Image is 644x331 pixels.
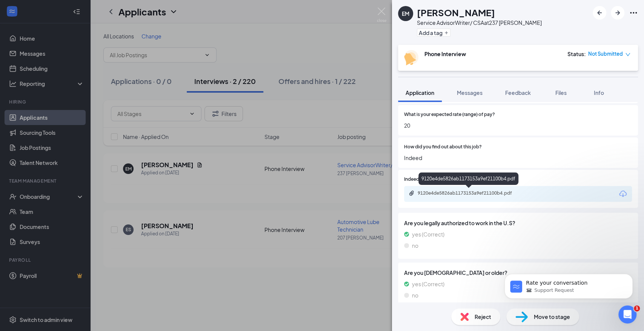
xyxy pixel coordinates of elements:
span: 20 [404,121,632,130]
span: Messages [457,89,483,96]
div: 9120e4de5826ab1173153a9ef21100b4.pdf [418,190,523,196]
span: Info [594,89,604,96]
span: yes (Correct) [412,230,444,238]
h1: [PERSON_NAME] [417,6,495,19]
span: no [412,241,418,250]
iframe: Intercom notifications message [493,258,644,311]
span: Are you [DEMOGRAPHIC_DATA] or older? [404,268,632,277]
span: Not Submitted [588,50,623,58]
button: ArrowLeftNew [593,6,606,20]
span: Move to stage [534,313,570,321]
svg: Ellipses [629,8,638,17]
span: yes (Correct) [412,280,444,288]
span: What is your expected rate (range) of pay? [404,111,495,118]
div: Status : [567,50,586,58]
span: Reject [475,313,491,321]
span: Are you legally authorized to work in the U.S? [404,219,632,227]
div: EM [402,10,409,17]
span: Indeed Resume [404,176,437,183]
button: PlusAdd a tag [417,29,450,37]
span: Files [555,89,567,96]
span: Application [406,89,434,96]
span: no [412,291,418,299]
b: Phone Interview [424,50,466,57]
div: 9120e4de5826ab1173153a9ef21100b4.pdf [418,172,518,185]
div: Service AdvisorWriter/ CSA at 237 [PERSON_NAME] [417,19,542,26]
span: 1 [634,305,640,311]
svg: Plus [444,31,449,35]
button: ArrowRight [611,6,624,20]
span: Indeed [404,154,632,162]
iframe: Intercom live chat [618,305,636,323]
span: Feedback [505,89,531,96]
svg: ArrowLeftNew [595,8,604,17]
svg: Download [618,189,627,198]
svg: ArrowRight [613,8,622,17]
span: How did you find out about this job? [404,143,482,151]
span: down [625,52,630,57]
a: Paperclip9120e4de5826ab1173153a9ef21100b4.pdf [409,190,531,197]
svg: Paperclip [409,190,415,196]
